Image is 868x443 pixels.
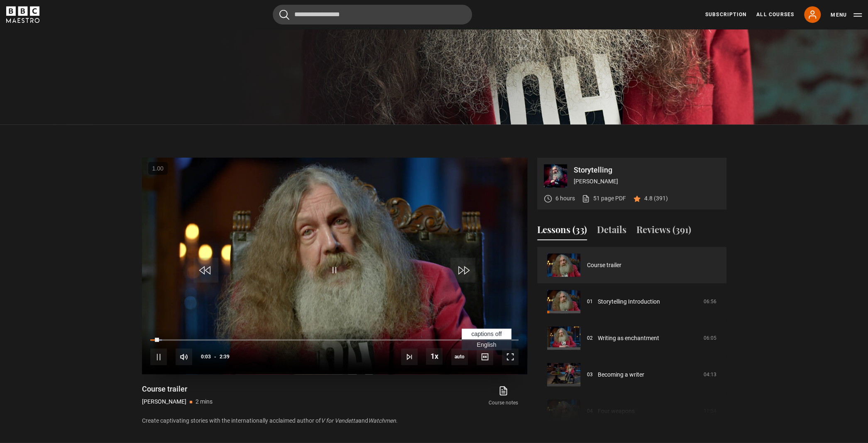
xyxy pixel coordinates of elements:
svg: BBC Maestro [6,6,39,23]
span: English [477,341,496,348]
button: Submit the search query [279,10,289,20]
span: auto [451,348,468,365]
i: Watchmen [368,417,396,424]
p: 6 hours [555,194,575,203]
a: Course trailer [587,261,621,270]
p: 4.8 (391) [644,194,668,203]
span: 2:39 [220,349,230,364]
button: Captions [477,348,493,365]
a: Storytelling Introduction [598,297,660,306]
button: Lessons (33) [537,223,587,240]
a: All Courses [756,11,794,18]
input: Search [273,5,472,24]
span: - [214,354,216,360]
button: Reviews (391) [636,223,691,240]
p: 2 mins [196,397,213,406]
button: Fullscreen [502,348,518,365]
div: Progress Bar [150,339,518,341]
i: V for Vendetta [321,417,358,424]
button: Playback Rate [426,348,443,365]
div: Current quality: 360p [451,348,468,365]
button: Next Lesson [401,348,418,365]
a: 51 page PDF [582,194,626,203]
a: Course notes [479,384,527,408]
p: Create captivating stories with the internationally acclaimed author of and . [142,416,527,425]
span: captions off [471,331,501,337]
a: Becoming a writer [598,370,644,379]
a: Writing as enchantment [598,334,659,343]
button: Toggle navigation [831,11,862,19]
button: Mute [176,348,192,365]
a: Subscription [705,11,746,18]
button: Pause [150,348,167,365]
p: [PERSON_NAME] [142,397,186,406]
h1: Course trailer [142,384,213,394]
p: [PERSON_NAME] [574,177,720,186]
button: Details [597,223,626,240]
span: 0:03 [201,349,211,364]
p: Storytelling [574,166,720,174]
video-js: Video Player [142,158,527,374]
